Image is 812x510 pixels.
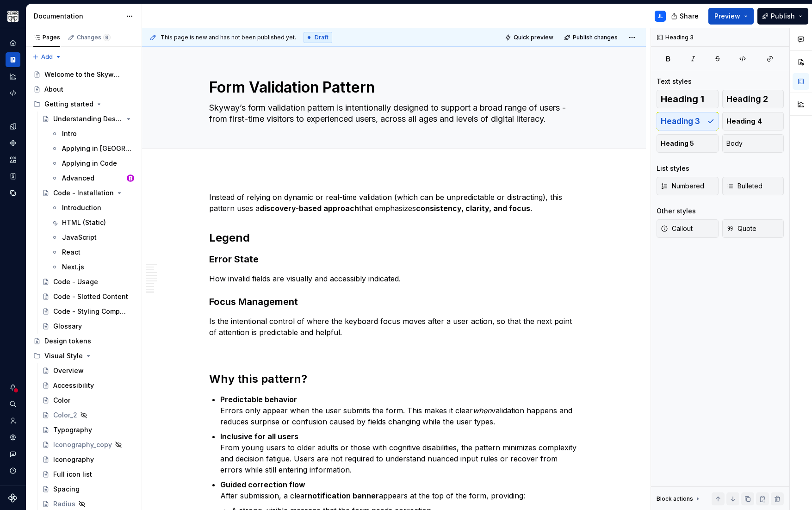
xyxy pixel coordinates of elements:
div: Applying in Code [62,159,117,168]
div: Settings [6,430,20,445]
span: Heading 2 [726,94,768,104]
span: Quote [726,224,756,233]
div: Text styles [657,77,692,86]
span: Quick preview [514,34,553,41]
div: Other styles [657,206,696,216]
a: Intro [47,126,138,141]
div: Overview [53,366,84,375]
div: Code - Styling Components [53,307,130,316]
div: Glossary [53,322,82,331]
div: Full icon list [53,470,92,479]
div: Visual Style [30,348,138,363]
button: Share [666,8,705,25]
span: Add [41,53,53,61]
div: Radius [53,499,75,509]
span: Heading 1 [661,94,704,104]
span: Share [680,12,699,21]
div: Understanding Design Tokens [53,114,123,124]
a: Applying in [GEOGRAPHIC_DATA] [47,141,138,156]
h2: Legend [209,230,579,245]
div: Intro [62,129,77,138]
strong: Guided correction flow [220,480,305,489]
a: Components [6,136,20,150]
div: Block actions [657,492,701,505]
em: when [473,406,491,415]
div: JL [657,12,663,20]
button: Bulleted [722,177,784,195]
span: Heading 5 [661,139,694,148]
div: Introduction [62,203,101,212]
strong: Inclusive for all users [220,432,298,441]
button: Add [30,50,64,63]
textarea: Form Validation Pattern [207,76,577,99]
span: This page is new and has not been published yet. [161,34,296,41]
div: Iconography [53,455,94,464]
div: Applying in [GEOGRAPHIC_DATA] [62,144,132,153]
h3: Focus Management [209,295,579,308]
span: Callout [661,224,693,233]
div: Advanced [62,174,94,183]
a: HTML (Static) [47,215,138,230]
button: Heading 4 [722,112,784,131]
a: Spacing [38,482,138,497]
button: Heading 5 [657,134,719,153]
a: Code automation [6,86,20,100]
strong: notification banner [308,491,379,500]
a: Understanding Design Tokens [38,112,138,126]
div: Documentation [6,52,20,67]
button: Numbered [657,177,719,195]
button: Notifications [6,380,20,395]
a: Full icon list [38,467,138,482]
button: Heading 2 [722,90,784,108]
div: HTML (Static) [62,218,106,227]
div: Color [53,396,70,405]
a: Assets [6,152,20,167]
p: How invalid fields are visually and accessibly indicated. [209,273,579,284]
div: Code - Usage [53,277,98,286]
a: Code - Usage [38,274,138,289]
div: JavaScript [62,233,97,242]
a: Glossary [38,319,138,334]
button: Publish [757,8,808,25]
div: Accessibility [53,381,94,390]
a: Code - Installation [38,186,138,200]
div: Typography [53,425,92,435]
a: Next.js [47,260,138,274]
div: React [62,248,81,257]
div: Getting started [30,97,138,112]
div: Code - Installation [53,188,114,198]
button: Quick preview [502,31,558,44]
a: Code - Styling Components [38,304,138,319]
div: Analytics [6,69,20,84]
a: Data sources [6,186,20,200]
span: Heading 4 [726,117,762,126]
div: Spacing [53,485,80,494]
a: About [30,82,138,97]
span: Publish changes [573,34,618,41]
a: Iconography [38,452,138,467]
button: Body [722,134,784,153]
a: Introduction [47,200,138,215]
span: Draft [315,34,329,41]
svg: Supernova Logo [8,493,18,503]
div: Pages [33,34,60,41]
div: List styles [657,164,689,173]
div: Iconography_copy [53,440,112,449]
a: React [47,245,138,260]
a: Design tokens [30,334,138,348]
p: From young users to older adults or those with cognitive disabilities, the pattern minimizes comp... [220,431,579,475]
span: Body [726,139,743,148]
a: Accessibility [38,378,138,393]
a: Design tokens [6,119,20,134]
div: Home [6,36,20,50]
span: 9 [103,34,111,41]
button: Quote [722,219,784,238]
p: Instead of relying on dynamic or real-time validation (which can be unpredictable or distracting)... [209,192,579,214]
div: Welcome to the Skyway Design System! [44,70,121,79]
a: Invite team [6,413,20,428]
